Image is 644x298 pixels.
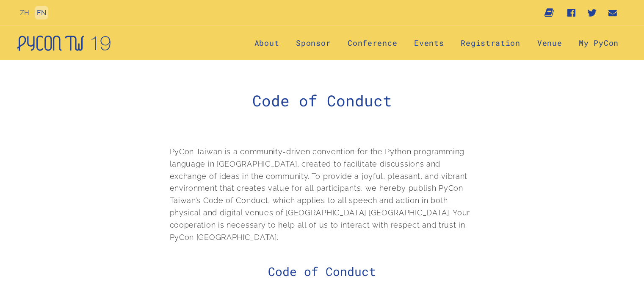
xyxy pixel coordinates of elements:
a: ZH [20,9,29,17]
a: Venue [537,35,562,52]
label: Events [414,35,444,52]
h2: Code of Conduct [170,264,475,279]
button: ZH [18,6,31,19]
p: PyCon Taiwan is a community-driven convention for the Python programming language in [GEOGRAPHIC_... [170,146,475,243]
label: Conference [348,35,397,52]
label: Registration [461,35,520,52]
button: EN [35,6,48,19]
a: My PyCon [579,35,619,52]
a: About [254,35,279,52]
a: Sponsor [296,35,331,52]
